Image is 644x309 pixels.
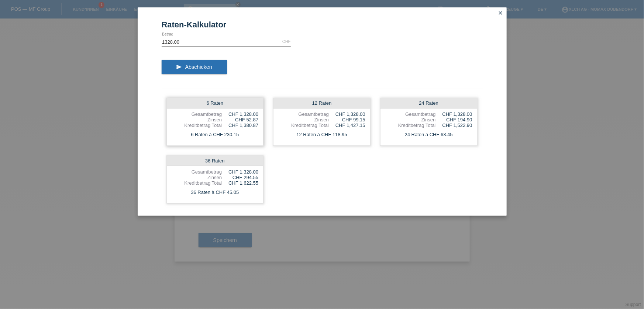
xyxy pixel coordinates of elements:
[278,111,329,117] div: Gesamtbetrag
[167,156,264,166] div: 36 Raten
[329,111,365,117] div: CHF 1,328.00
[380,130,477,140] div: 24 Raten à CHF 63.45
[329,122,365,128] div: CHF 1,427.15
[282,39,291,44] div: CHF
[380,98,477,108] div: 24 Raten
[436,111,472,117] div: CHF 1,328.00
[273,130,370,140] div: 12 Raten à CHF 118.95
[172,169,222,175] div: Gesamtbetrag
[172,117,222,122] div: Zinsen
[329,117,365,122] div: CHF 99.15
[222,122,258,128] div: CHF 1,380.87
[436,122,472,128] div: CHF 1,522.90
[278,117,329,122] div: Zinsen
[172,180,222,186] div: Kreditbetrag Total
[222,117,258,122] div: CHF 52.87
[167,130,264,140] div: 6 Raten à CHF 230.15
[167,98,264,108] div: 6 Raten
[385,111,436,117] div: Gesamtbetrag
[496,9,506,18] a: close
[162,60,227,74] button: send Abschicken
[222,169,258,175] div: CHF 1,328.00
[172,175,222,180] div: Zinsen
[222,175,258,180] div: CHF 294.55
[222,180,258,186] div: CHF 1,622.55
[498,10,504,16] i: close
[385,122,436,128] div: Kreditbetrag Total
[278,122,329,128] div: Kreditbetrag Total
[176,64,182,70] i: send
[172,122,222,128] div: Kreditbetrag Total
[167,188,264,197] div: 36 Raten à CHF 45.05
[185,64,212,70] span: Abschicken
[273,98,370,108] div: 12 Raten
[162,20,483,29] h1: Raten-Kalkulator
[222,111,258,117] div: CHF 1,328.00
[436,117,472,122] div: CHF 194.90
[172,111,222,117] div: Gesamtbetrag
[385,117,436,122] div: Zinsen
